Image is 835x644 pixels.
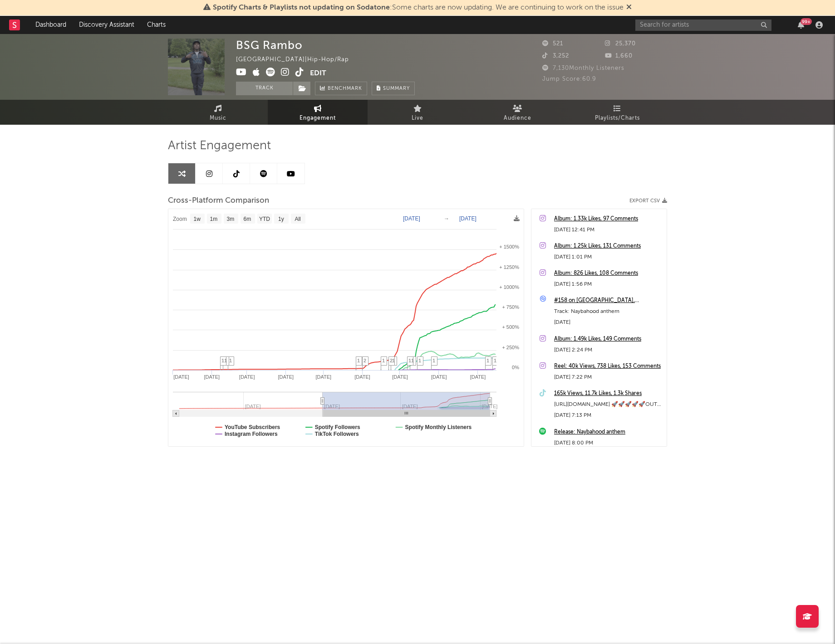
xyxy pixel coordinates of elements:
[392,358,395,363] span: 1
[236,54,359,65] div: [GEOGRAPHIC_DATA] | Hip-Hop/Rap
[502,304,519,310] text: + 750%
[236,39,303,52] div: BSG Rambo
[141,16,172,34] a: Charts
[554,279,662,290] div: [DATE] 1:56 PM
[405,424,472,430] text: Spotify Monthly Listeners
[605,41,636,47] span: 25,370
[403,215,420,222] text: [DATE]
[227,216,235,222] text: 3m
[494,358,496,363] span: 1
[542,53,569,59] span: 3,252
[221,358,224,363] span: 1
[554,214,662,224] a: Album: 1.33k Likes, 97 Comments
[168,195,269,206] span: Cross-Platform Comparison
[173,374,189,380] text: [DATE]
[801,18,812,25] div: 99 +
[213,4,390,11] span: Spotify Charts & Playlists not updating on Sodatone
[239,374,255,380] text: [DATE]
[372,82,415,95] button: Summary
[554,399,662,410] div: [URL][DOMAIN_NAME] 🚀🚀🚀🚀🚀OUT NOW. @bsgramboo #neighborhoodhero #[US_STATE] #[GEOGRAPHIC_DATA]
[605,53,633,59] span: 1,660
[328,83,362,94] span: Benchmark
[502,345,519,350] text: + 250%
[225,424,280,430] text: YouTube Subscribers
[626,4,632,11] span: Dismiss
[635,20,771,31] input: Search for artists
[300,113,336,124] span: Engagement
[229,358,232,363] span: 1
[459,215,476,222] text: [DATE]
[470,374,486,380] text: [DATE]
[595,113,640,124] span: Playlists/Charts
[390,358,393,363] span: 2
[236,82,293,95] button: Track
[210,216,218,222] text: 1m
[499,244,519,249] text: + 1500%
[392,374,408,380] text: [DATE]
[310,68,326,79] button: Edit
[504,113,531,124] span: Audience
[499,284,519,290] text: + 1000%
[204,374,220,380] text: [DATE]
[363,358,366,363] span: 2
[502,324,519,330] text: + 500%
[224,358,227,363] span: 1
[225,431,278,437] text: Instagram Followers
[542,76,596,82] span: Jump Score: 60.9
[499,264,519,270] text: + 1250%
[512,365,519,370] text: 0%
[554,252,662,263] div: [DATE] 1:01 PM
[210,113,226,124] span: Music
[554,295,662,306] a: #158 on [GEOGRAPHIC_DATA], [US_STATE], [GEOGRAPHIC_DATA]
[168,100,268,125] a: Music
[418,358,421,363] span: 1
[567,100,667,125] a: Playlists/Charts
[554,334,662,345] a: Album: 1.49k Likes, 149 Comments
[554,438,662,449] div: [DATE] 8:00 PM
[554,317,662,328] div: [DATE]
[73,16,141,34] a: Discovery Assistant
[542,41,563,47] span: 521
[382,358,385,363] span: 1
[554,224,662,235] div: [DATE] 12:41 PM
[486,358,489,363] span: 1
[315,374,331,380] text: [DATE]
[482,404,498,409] text: [DATE]
[798,21,804,29] button: 99+
[554,241,662,252] a: Album: 1.25k Likes, 131 Comments
[278,216,284,222] text: 1y
[194,216,201,222] text: 1w
[168,141,271,151] span: Artist Engagement
[29,16,73,34] a: Dashboard
[354,374,370,380] text: [DATE]
[431,374,447,380] text: [DATE]
[554,427,662,438] a: Release: Naybahood anthem
[629,198,667,204] button: Export CSV
[278,374,294,380] text: [DATE]
[315,424,360,430] text: Spotify Followers
[244,216,251,222] text: 6m
[357,358,360,363] span: 1
[467,100,567,125] a: Audience
[542,65,624,71] span: 7,130 Monthly Listeners
[432,358,435,363] span: 1
[554,361,662,372] a: Reel: 40k Views, 738 Likes, 153 Comments
[554,306,662,317] div: Track: Naybahood anthem
[554,268,662,279] a: Album: 826 Likes, 108 Comments
[295,216,300,222] text: All
[554,345,662,356] div: [DATE] 2:24 PM
[411,358,414,363] span: 1
[173,216,187,222] text: Zoom
[213,4,624,11] span: : Some charts are now updating. We are continuing to work on the issue
[554,388,662,399] div: 165k Views, 11.7k Likes, 1.3k Shares
[368,100,467,125] a: Live
[315,82,367,95] a: Benchmark
[554,372,662,383] div: [DATE] 7:22 PM
[383,86,410,91] span: Summary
